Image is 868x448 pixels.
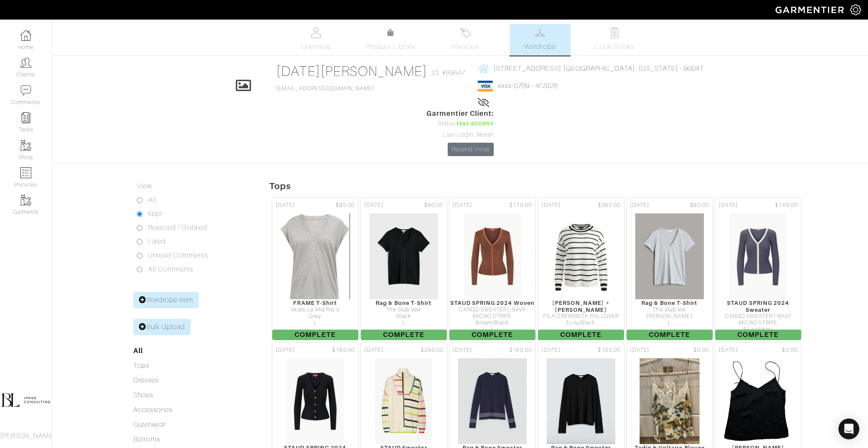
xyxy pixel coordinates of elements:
span: $0.00 [782,346,797,354]
img: Hu6tJ1nhixsXcXEAMjhvLY4N [458,358,527,445]
div: The Slub Vee [361,307,447,313]
span: [DATE] [276,346,295,354]
a: Outerwear [133,421,166,428]
div: Rag & Bone T-Shirt [361,300,447,306]
label: Kept [148,209,162,219]
span: [DATE] [364,201,383,209]
img: oTKiRiWqVdMFKBwc7qqkEXEf [721,358,795,445]
span: $155.00 [598,346,620,354]
span: Complete [538,330,624,340]
img: 8wornvJsbJuAKG5tyQ97e9un [639,358,700,445]
img: reminder-icon-8004d30b9f0a5d33ae49ab947aed9ed385cf756f9e5892f1edd6e32f2345188e.png [20,112,31,123]
span: $90.00 [690,201,709,209]
div: Grey [272,313,358,320]
span: [DATE] [719,201,738,209]
span: Garmentier Client: [426,108,494,119]
img: todo-9ac3debb85659649dc8f770b8b6100bb5dab4b48dedcbae339e5042a72dfd3cc.svg [609,27,620,38]
a: [DATE] $90.00 Rag & Bone T-Shirt The Slub Vee Black L Complete [360,196,448,341]
img: pTk9JQrxXrTKoeE4rmd9smRW [369,213,439,300]
div: CARGO SWEATER | NAVY MICRO STRIPE [449,307,535,320]
a: All [133,347,143,355]
span: Overview [301,42,330,52]
label: View: [137,181,153,191]
div: L [538,327,624,333]
span: $395.00 [598,201,620,209]
div: Ecru/Black [538,320,624,326]
div: L [627,320,713,326]
span: Wardrobe [524,42,555,52]
div: Open Intercom Messenger [838,419,859,439]
a: [STREET_ADDRESS] [GEOGRAPHIC_DATA], [US_STATE] - 90041 [478,63,704,74]
img: tdAsXgrq3QaMhb8oA8ZSuzkz [635,213,704,300]
img: SJ5xKFJEW5zd3G3zEa7bDcUB [375,358,433,445]
span: Product Library [366,42,415,52]
div: CARGO SWEATER | NAVY MICRO STRIPE [715,313,801,327]
span: [DATE] [719,346,738,354]
a: [DATE] $145.00 STAUD SPRING 2024 Sweater CARGO SWEATER | NAVY MICRO STRIPE Blue/White M Complete [714,196,802,341]
label: Rejected / Disliked [148,222,208,233]
span: $90.00 [424,201,443,209]
a: [DATE] $395.00 [PERSON_NAME] + [PERSON_NAME] FILA CREWNECK PULLOVER Ecru/Black L Complete [537,196,625,341]
span: $175.00 [509,201,531,209]
div: L [449,327,535,333]
span: [DATE] [541,346,561,354]
span: $85.00 [336,201,354,209]
a: Accessories [133,406,173,414]
img: visa-934b35602734be37eb7d5d7e5dbcd2044c359bf20a24dc3361ca3fa54326a8a7.png [478,81,493,92]
div: [PERSON_NAME] + [PERSON_NAME] [538,300,624,313]
div: Skate Le Mid Rie V [272,307,358,313]
img: v864SZPSiJ3mzrtR8F6CoxLF [729,213,787,300]
img: orders-icon-0abe47150d42831381b5fb84f609e132dff9fe21cb692f30cb5eec754e2cba89.png [20,167,31,178]
span: [DATE] [276,201,295,209]
span: [DATE] [453,201,472,209]
a: Dresses [133,376,159,384]
span: Invoices [452,42,479,52]
img: basicinfo-40fd8af6dae0f16599ec9e87c0ef1c0a1fdea2edbe929e3d69a839185d80c458.svg [310,27,321,38]
span: [DATE] [630,201,649,209]
a: [DATE] $175.00 STAUD SPRING 2024 Woven CARGO SWEATER | NAVY MICRO STRIPE Brown/Black L Complete [448,196,537,341]
a: Resend Invite [448,143,494,156]
a: Shoes [133,391,153,399]
span: [DATE] [541,201,561,209]
div: Last Login: Never [426,130,494,140]
span: [DATE] [630,346,649,354]
span: $195.00 [332,346,354,354]
img: 7FD2fYZhymaFZDVKAEiSDqF8 [548,213,614,300]
div: Rag & Bone T-Shirt [627,300,713,306]
span: Complete [449,330,535,340]
img: garments-icon-b7da505a4dc4fd61783c78ac3ca0ef83fa9d6f193b1c9dc38574b1d14d53ca28.png [20,140,31,151]
a: Product Library [360,28,421,52]
div: Status: [426,119,494,128]
span: Complete [627,330,713,340]
span: Complete [272,330,358,340]
span: ID: #89647 [432,68,465,78]
a: Look Books [584,24,645,56]
a: xxxx-0789 - 4/2028 [498,82,558,90]
img: garments-icon-b7da505a4dc4fd61783c78ac3ca0ef83fa9d6f193b1c9dc38574b1d14d53ca28.png [20,195,31,206]
div: Brown/Black [449,320,535,326]
span: $295.00 [421,346,443,354]
span: Complete [361,330,447,340]
img: clients-icon-6bae9207a08558b7cb47a8932f037763ab4055f8c8b6bfacd5dc20c3e0201464.png [20,57,31,68]
img: AsZqPEcJ1jUj7bKcEuM1a9q4 [546,358,616,445]
span: [STREET_ADDRESS] [GEOGRAPHIC_DATA], [US_STATE] - 90041 [493,65,704,72]
div: The slub tee [627,307,713,313]
img: orders-27d20c2124de7fd6de4e0e44c1d41de31381a507db9b33961299e4e07d508b8c.svg [460,27,471,38]
label: All [148,195,156,205]
span: $0.00 [693,346,709,354]
a: [EMAIL_ADDRESS][DOMAIN_NAME] [276,85,373,92]
img: gear-icon-white-bd11855cb880d31180b6d7d6211b90ccbf57a29d726f0c71d8c61bd08dd39cc2.png [850,4,861,15]
a: Invoices [435,24,496,56]
a: Wardrobe Item [133,292,199,308]
div: STAUD SPRING 2024 Sweater [715,300,801,313]
span: $165.00 [509,346,531,354]
img: 5Qn8H8fGgrre6x2Y7qak1gED [463,213,521,300]
span: [DATE] [453,346,472,354]
label: All Comments [148,264,194,275]
img: garmentier-logo-header-white-b43fb05a5012e4ada735d5af1a66efaba907eab6374d6393d1fbf88cb4ef424d.png [771,2,850,17]
img: comment-icon-a0a6a9ef722e966f86d9cbdc48e553b5cf19dbc54f86b18d962a5391bc8f6eb6.png [20,85,31,96]
div: L [272,320,358,326]
label: Liked [148,236,166,247]
a: Bottoms [133,435,160,443]
img: Lrz8AWBx1WV31hcd6UFVpGZ6 [286,358,344,445]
